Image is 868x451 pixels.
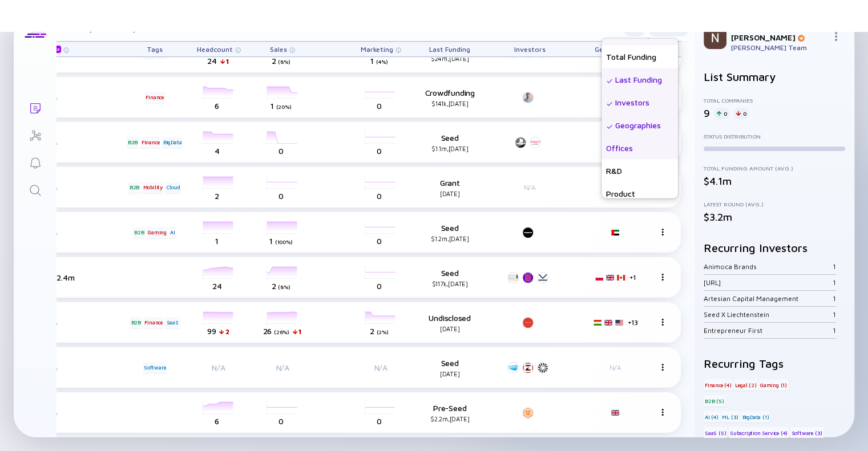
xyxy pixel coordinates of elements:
[704,165,845,172] div: Total Funding Amount (Avg.)
[130,317,142,328] div: B2B
[704,107,710,119] div: 9
[413,178,487,197] div: Grant
[704,326,833,335] div: Entrepreneur First
[659,229,666,235] img: Menu
[504,42,555,56] div: Investors
[590,42,641,56] div: Geographies
[413,313,487,332] div: Undisclosed
[413,55,487,62] div: $24m, [DATE]
[413,88,487,107] div: Crowdfunding
[590,363,641,372] div: N/A
[704,262,833,271] div: Animoca Brands
[413,325,487,332] div: [DATE]
[413,133,487,152] div: Seed
[704,278,833,287] div: [URL]
[729,427,789,438] div: Subscription Service (4)
[429,45,470,54] span: Last Funding
[704,411,720,422] div: AI (4)
[741,411,770,422] div: BigData (1)
[413,145,487,152] div: $1.1m, [DATE]
[349,351,413,383] div: N/A
[413,190,487,197] div: [DATE]
[165,317,179,328] div: SaaS
[127,137,139,148] div: B2B
[128,182,140,193] div: B2B
[833,326,836,335] div: 1
[413,268,487,287] div: Seed
[413,370,487,377] div: [DATE]
[14,148,56,176] a: Reminders
[704,26,726,49] img: Nikki Profile Picture
[601,113,678,136] div: Geographies
[197,45,233,54] span: Headcount
[833,310,836,319] div: 1
[601,91,678,113] div: Investors
[251,351,314,383] div: N/A
[604,320,613,326] img: United Kingdom Flag
[14,121,56,148] a: Investor Map
[704,133,845,140] div: Status Distribution
[606,78,613,84] img: Selected
[140,137,161,148] div: Finance
[413,100,487,107] div: $141k, [DATE]
[143,362,167,373] div: Software
[833,294,836,303] div: 1
[704,294,833,303] div: Artesian Capital Management
[731,23,827,42] div: [PERSON_NAME] [PERSON_NAME]
[595,275,604,281] img: Poland Flag
[143,317,164,328] div: Finance
[704,379,733,391] div: Finance (4)
[413,358,487,377] div: Seed
[133,227,145,238] div: B2B
[704,201,845,208] div: Latest Round (Avg.)
[84,22,153,32] h1: Sphere comp set
[734,379,757,391] div: Legal (2)
[659,364,666,371] img: Menu
[704,97,845,104] div: Total Companies
[162,137,183,148] div: BigData
[413,415,487,422] div: $2.2m, [DATE]
[147,227,168,238] div: Gaming
[413,403,487,422] div: Pre-Seed
[629,273,636,282] div: + 1
[142,182,163,193] div: Mobility
[704,211,845,223] div: $3.2m
[704,395,725,407] div: B2B (5)
[606,123,613,130] img: Selected
[704,70,845,83] h2: List Summary
[601,68,678,91] div: Last Funding
[504,183,555,192] div: N/A
[165,182,181,193] div: Cloud
[831,32,841,41] img: Menu
[413,280,487,287] div: $117k, [DATE]
[628,318,637,327] div: + 13
[413,235,487,242] div: $1.2m, [DATE]
[593,320,602,326] img: Hungary Flag
[714,108,729,119] div: 0
[833,262,836,271] div: 1
[734,108,749,119] div: 0
[704,175,845,187] div: $4.1m
[759,379,788,391] div: Gaming (1)
[704,427,727,438] div: SaaS (5)
[704,357,845,370] h2: Recurring Tags
[659,409,666,416] img: Menu
[601,136,678,159] div: Offices
[611,230,620,235] img: United Arab Emirates Flag
[616,275,625,281] img: Canada Flag
[601,182,678,205] div: Product
[169,227,176,238] div: AI
[731,43,827,52] div: [PERSON_NAME] Team
[361,45,393,54] span: Marketing
[704,310,833,319] div: Seed X Liechtenstein
[790,427,824,438] div: Software (3)
[14,94,56,121] a: Lists
[659,319,666,326] img: Menu
[601,45,678,68] div: Total Funding
[606,100,613,107] img: Selected
[605,275,615,281] img: United Kingdom Flag
[721,411,740,422] div: ML (3)
[270,45,287,54] span: Sales
[601,159,678,182] div: R&D
[187,351,251,383] div: N/A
